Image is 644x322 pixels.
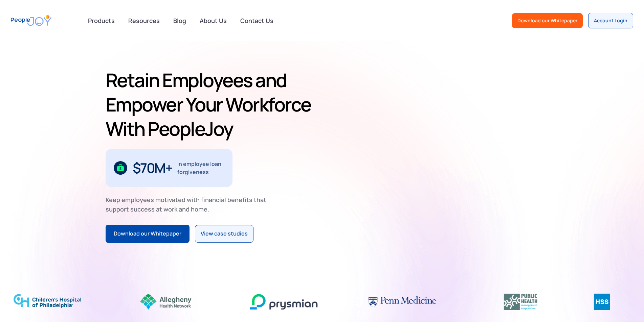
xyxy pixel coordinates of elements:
[588,13,633,28] a: Account Login
[512,13,583,28] a: Download our Whitepaper
[106,195,272,214] div: Keep employees motivated with financial benefits that support success at work and home.
[196,13,231,28] a: About Us
[201,229,248,238] div: View case studies
[133,163,172,173] div: $70M+
[11,11,51,30] a: home
[169,13,190,28] a: Blog
[195,225,253,243] a: View case studies
[177,160,224,176] div: in employee loan forgiveness
[236,13,277,28] a: Contact Us
[594,17,627,24] div: Account Login
[106,68,319,141] h1: Retain Employees and Empower Your Workforce With PeopleJoy
[106,149,232,187] div: 1 / 3
[84,14,119,27] div: Products
[114,229,181,238] div: Download our Whitepaper
[124,13,164,28] a: Resources
[106,225,190,243] a: Download our Whitepaper
[517,17,577,24] div: Download our Whitepaper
